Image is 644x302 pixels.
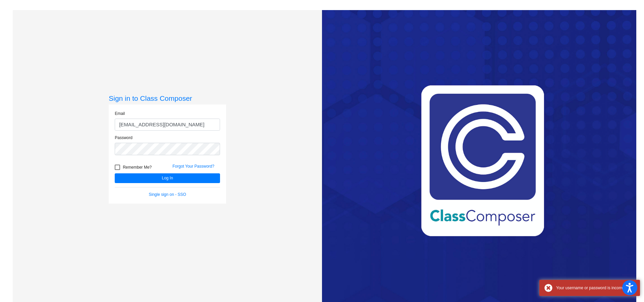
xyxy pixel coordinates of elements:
[115,111,125,117] label: Email
[172,164,214,169] a: Forgot Your Password?
[109,94,226,102] h3: Sign in to Class Composer
[115,173,220,183] button: Log In
[149,192,186,197] a: Single sign on - SSO
[123,163,152,171] span: Remember Me?
[556,285,635,291] div: Your username or password is incorrect
[115,135,132,141] label: Password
